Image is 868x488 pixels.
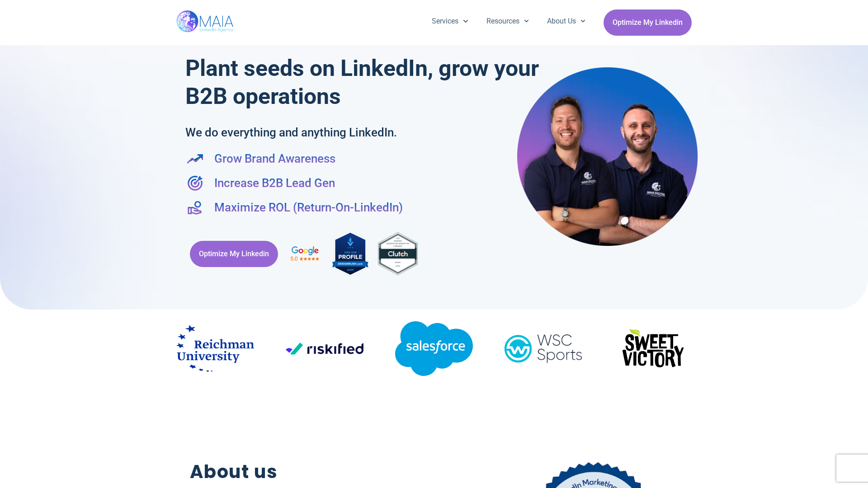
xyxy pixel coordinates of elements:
[538,9,594,33] a: About Us
[477,9,538,33] a: Resources
[190,241,278,267] a: Optimize My Linkedin
[199,245,269,263] span: Optimize My Linkedin
[185,54,543,110] h1: Plant seeds on LinkedIn, grow your B2B operations
[332,230,368,278] img: MAIA Digital's rating on DesignRush, the industry-leading B2B Marketplace connecting brands with ...
[176,325,254,372] img: Reichman_University.svg (3)
[185,124,484,141] h2: We do everything and anything LinkedIn.
[395,321,473,379] div: 13 / 19
[286,343,363,355] img: Riskified_logo
[286,343,363,358] div: 12 / 19
[212,199,403,216] span: Maximize ROL (Return-On-LinkedIn)
[614,321,692,376] img: $OwNX5LDC34w6wqMnsaxDKaRVNkuSzWXvGhDW5fUi8uqd8sg6cxLca9
[613,14,683,31] span: Optimize My Linkedin
[614,321,692,379] div: 15 / 19
[604,9,692,36] a: Optimize My Linkedin
[395,321,473,375] img: salesforce-2
[423,9,477,33] a: Services
[517,66,698,246] img: Maia Digital- Shay & Eli
[176,310,692,390] div: Image Carousel
[190,458,444,486] h2: About us
[176,325,254,375] div: 11 / 19
[212,174,335,192] span: Increase B2B Lead Gen
[505,328,582,369] img: WSC_Sports_Logo
[423,9,594,33] nav: Menu
[212,150,335,167] span: Grow Brand Awareness
[505,328,582,372] div: 14 / 19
